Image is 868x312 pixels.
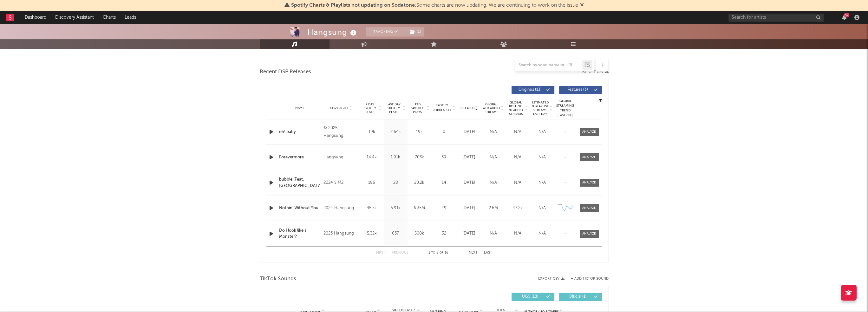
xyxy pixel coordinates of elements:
button: Export CSV [582,70,609,74]
div: 5.91k [385,205,406,211]
div: Hangsung [307,27,358,37]
div: N/A [532,129,553,135]
div: 703k [409,154,430,161]
a: bubble (Feat. [GEOGRAPHIC_DATA]) [279,176,321,189]
span: Last Day Spotify Plays [385,103,402,114]
a: Leads [120,11,140,24]
span: Spotify Popularity [433,103,451,113]
div: © 2025 Hangsung [323,124,358,140]
button: + Add TikTok Sound [571,277,609,281]
div: 49 [433,205,455,211]
div: N/A [507,154,528,161]
span: ( 1 ) [406,27,424,37]
div: N/A [532,180,553,186]
div: 2.6M [483,205,504,211]
div: [DATE] [458,205,480,211]
span: Released [460,106,474,110]
div: 196 [362,180,382,186]
div: 39 [433,154,455,161]
div: 47.2k [507,205,528,211]
div: N/A [507,230,528,237]
div: 6.35M [409,205,430,211]
span: Global ATD Audio Streams [483,103,500,114]
span: Dismiss [580,3,584,8]
span: Estimated % Playlist Streams Last Day [532,101,549,116]
button: + Add TikTok Sound [565,277,609,281]
span: Spotify Charts & Playlists not updating on Sodatone [291,3,415,8]
span: : Some charts are now updating. We are continuing to work on the issue [291,3,578,8]
div: 1 5 16 [421,249,456,257]
div: N/A [483,180,504,186]
button: Previous [392,251,408,255]
div: 14.4k [362,154,382,161]
div: 28 [385,180,406,186]
div: [DATE] [458,129,480,135]
div: 57 [844,13,849,17]
div: [DATE] [458,154,480,161]
a: Forevermore [279,154,321,161]
button: Last [484,251,492,255]
button: Tracking [366,27,406,37]
div: [DATE] [458,230,480,237]
button: Next [469,251,478,255]
div: N/A [532,230,553,237]
div: 0 [433,129,455,135]
span: Official ( 1 ) [563,295,592,299]
span: to [431,251,435,254]
input: Search for artists [728,14,824,22]
a: Charts [98,11,120,24]
button: Features(3) [559,86,602,94]
div: N/A [532,205,553,211]
div: 19k [409,129,430,135]
input: Search by song name or URL [515,63,582,68]
a: Do I look like a Monster? [279,228,321,240]
a: Discovery Assistant [51,11,98,24]
div: 2.64k [385,129,406,135]
span: of [440,251,443,254]
button: 57 [842,15,846,20]
a: oh! baby [279,129,321,135]
button: (1) [406,27,424,37]
span: Recent DSP Releases [260,68,311,76]
div: N/A [507,129,528,135]
span: Originals ( 13 ) [516,88,545,92]
div: N/A [532,154,553,161]
div: N/A [483,129,504,135]
span: Global Rolling 7D Audio Streams [507,101,525,116]
button: UGC(10) [512,293,554,301]
div: Global Streaming Trend (Last 60D) [556,99,575,118]
button: Export CSV [538,277,565,281]
div: N/A [483,230,504,237]
div: 500k [409,230,430,237]
span: Features ( 3 ) [563,88,592,92]
div: 32 [433,230,455,237]
div: 2024 SIM2 [323,179,358,187]
div: 2024 Hangsung [323,204,358,212]
button: Official(1) [559,293,602,301]
span: TikTok Sounds [260,275,296,283]
a: Nothin' Without You [279,205,321,211]
button: First [376,251,385,255]
div: 637 [385,230,406,237]
div: 1.91k [385,154,406,161]
div: 19k [362,129,382,135]
button: Originals(13) [512,86,554,94]
div: 2023 Hangsung [323,230,358,237]
div: 5.32k [362,230,382,237]
div: 20.2k [409,180,430,186]
div: [DATE] [458,180,480,186]
span: UGC ( 10 ) [516,295,545,299]
span: Copyright [330,106,348,110]
div: N/A [507,180,528,186]
div: 14 [433,180,455,186]
div: N/A [483,154,504,161]
div: Name [279,106,321,110]
div: Hangsung [323,154,358,161]
div: 45.7k [362,205,382,211]
span: 7 Day Spotify Plays [362,103,378,114]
